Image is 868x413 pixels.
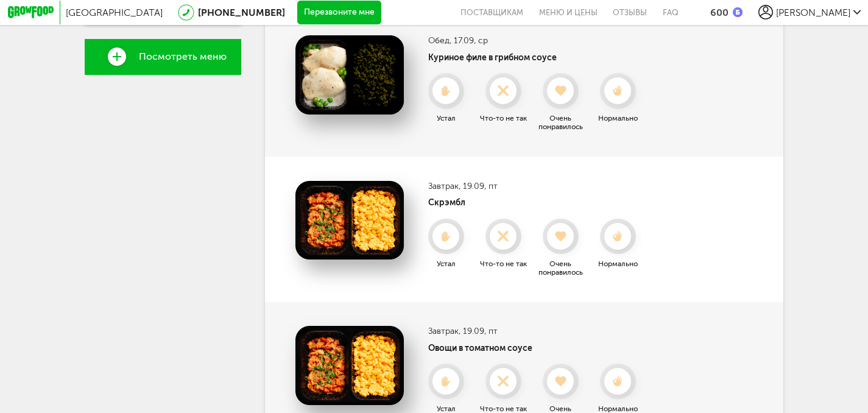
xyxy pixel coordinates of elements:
div: Нормально [591,404,645,413]
img: Куриное филе в грибном соусе [295,35,404,115]
div: Очень понравилось [534,259,588,277]
img: Овощи в томатном соусе [295,326,404,405]
a: [PHONE_NUMBER] [198,7,285,18]
h3: Завтрак [428,326,645,336]
a: Посмотреть меню [85,39,241,75]
div: Что-то не так [476,404,531,413]
span: , 17.09, ср [450,35,488,46]
img: bonus_b.cdccf46.png [733,7,743,17]
span: , 19.09, пт [459,326,498,336]
span: , 19.09, пт [459,181,498,191]
div: Нормально [591,114,645,122]
h3: Обед [428,35,645,46]
button: Перезвоните мне [297,1,382,25]
div: Что-то не так [476,259,531,268]
span: [PERSON_NAME] [776,7,850,18]
div: Устал [419,404,473,413]
div: 600 [710,7,729,18]
span: Посмотреть меню [139,51,227,62]
div: Нормально [591,259,645,268]
div: Устал [419,259,473,268]
span: [GEOGRAPHIC_DATA] [66,7,163,18]
h4: Овощи в томатном соусе [428,343,645,353]
img: Скрэмбл [295,181,404,260]
h4: Скрэмбл [428,197,645,208]
div: Что-то не так [476,114,531,122]
h3: Завтрак [428,181,645,191]
h4: Куриное филе в грибном соусе [428,52,645,63]
div: Устал [419,114,473,122]
div: Очень понравилось [534,114,588,131]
